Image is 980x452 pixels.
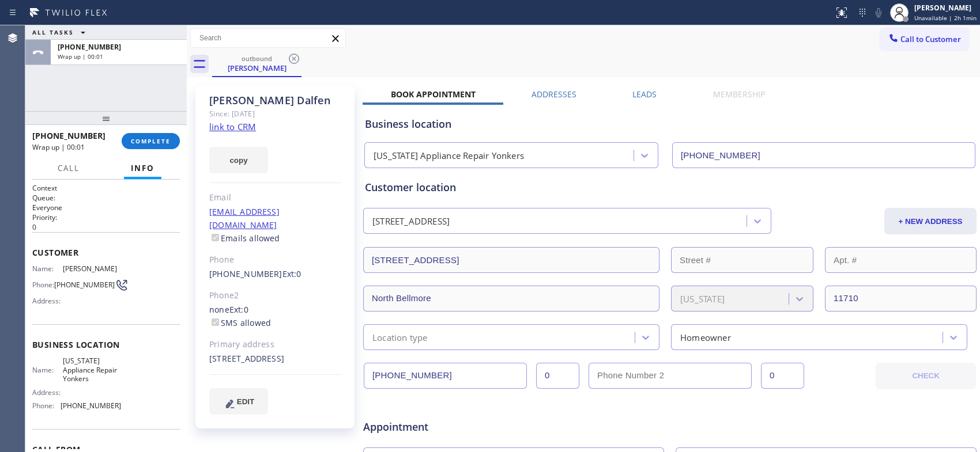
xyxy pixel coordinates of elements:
[870,5,887,21] button: Mute
[209,233,280,244] label: Emails allowed
[213,51,300,76] div: Ariella Dalfen
[32,130,105,141] span: [PHONE_NUMBER]
[364,363,527,389] input: Phone Number
[131,137,171,145] span: COMPLETE
[761,363,804,389] input: Ext. 2
[237,397,254,406] span: EDIT
[632,89,657,100] label: Leads
[212,234,219,241] input: Emails allowed
[363,247,659,273] input: Address
[363,419,566,435] span: Appointment
[884,208,977,234] button: + NEW ADDRESS
[209,388,268,415] button: EDIT
[32,142,85,152] span: Wrap up | 00:01
[32,366,63,374] span: Name:
[63,356,120,383] span: [US_STATE] Appliance Repair Yonkers
[671,247,813,273] input: Street #
[209,94,341,107] div: [PERSON_NAME] Dalfen
[61,401,121,410] span: [PHONE_NUMBER]
[363,286,659,312] input: City
[900,34,961,44] span: Call to Customer
[58,52,103,60] span: Wrap up | 00:01
[32,28,74,36] span: ALL TASKS
[532,89,576,100] label: Addresses
[124,157,161,180] button: Info
[209,268,282,279] a: [PHONE_NUMBER]
[825,286,977,312] input: ZIP
[209,206,280,230] a: [EMAIL_ADDRESS][DOMAIN_NAME]
[209,253,341,267] div: Phone
[672,142,975,168] input: Phone Number
[32,339,180,350] span: Business location
[213,54,300,63] div: outbound
[282,268,301,279] span: Ext: 0
[209,191,341,204] div: Email
[365,116,975,132] div: Business location
[914,3,977,13] div: [PERSON_NAME]
[213,63,300,73] div: [PERSON_NAME]
[32,401,61,410] span: Phone:
[25,25,97,39] button: ALL TASKS
[713,89,765,100] label: Membership
[372,215,450,228] div: [STREET_ADDRESS]
[209,121,256,132] a: link to CRM
[365,180,975,195] div: Customer location
[32,203,180,212] p: Everyone
[32,388,63,397] span: Address:
[209,303,341,330] div: none
[825,247,977,273] input: Apt. #
[209,107,341,120] div: Since: [DATE]
[58,163,80,173] span: Call
[209,289,341,302] div: Phone2
[122,133,180,149] button: COMPLETE
[131,163,154,173] span: Info
[32,297,63,305] span: Address:
[209,317,271,328] label: SMS allowed
[63,264,120,273] span: [PERSON_NAME]
[680,331,731,344] div: Homeowner
[32,193,180,203] h2: Queue:
[372,331,428,344] div: Location type
[58,42,121,52] span: [PHONE_NUMBER]
[589,363,752,389] input: Phone Number 2
[51,157,86,180] button: Call
[54,280,115,289] span: [PHONE_NUMBER]
[229,304,248,315] span: Ext: 0
[212,318,219,326] input: SMS allowed
[32,222,180,232] p: 0
[32,183,180,193] h1: Context
[209,352,341,366] div: [STREET_ADDRESS]
[209,338,341,351] div: Primary address
[391,89,476,100] label: Book Appointment
[32,247,180,258] span: Customer
[32,280,54,289] span: Phone:
[914,14,977,22] span: Unavailable | 2h 1min
[374,149,524,162] div: [US_STATE] Appliance Repair Yonkers
[32,212,180,222] h2: Priority:
[32,264,63,273] span: Name:
[880,28,968,50] button: Call to Customer
[191,29,345,47] input: Search
[209,147,268,173] button: copy
[876,363,976,389] button: CHECK
[536,363,579,389] input: Ext.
